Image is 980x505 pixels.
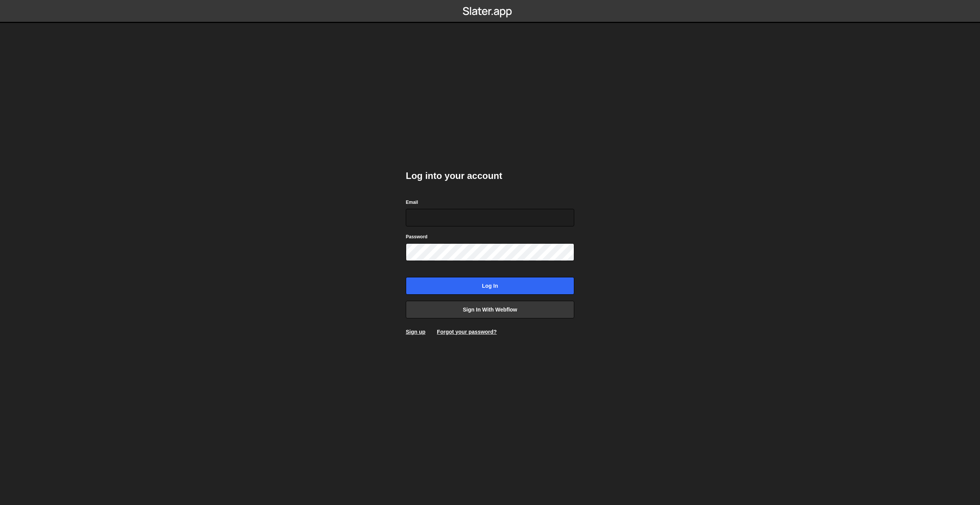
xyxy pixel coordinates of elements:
[406,329,425,335] a: Sign up
[406,170,574,182] h2: Log into your account
[406,277,574,295] input: Log in
[406,233,428,241] label: Password
[406,198,418,206] label: Email
[406,301,574,318] a: Sign in with Webflow
[437,329,497,335] a: Forgot your password?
